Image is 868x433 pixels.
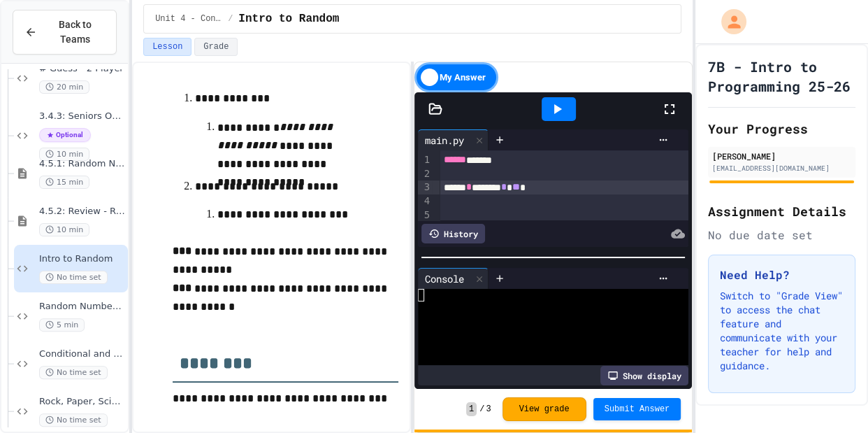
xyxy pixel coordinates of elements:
[194,38,238,56] button: Grade
[418,268,489,289] div: Console
[418,129,489,150] div: main.py
[418,208,432,222] div: 5
[466,402,477,416] span: 1
[707,6,750,38] div: My Account
[421,224,485,243] div: History
[39,80,89,94] span: 20 min
[418,133,471,148] div: main.py
[479,404,484,415] span: /
[712,150,851,162] div: [PERSON_NAME]
[418,167,432,181] div: 2
[39,396,125,408] span: Rock, Paper, Scissors - Conditionals
[39,366,108,379] span: No time set
[720,289,844,373] p: Switch to "Grade View" to access the chat feature and communicate with your teacher for help and ...
[418,153,432,167] div: 1
[605,404,670,415] span: Submit Answer
[39,318,85,332] span: 5 min
[39,253,125,265] span: Intro to Random
[39,413,108,427] span: No time set
[708,227,855,243] div: No due date set
[418,180,432,194] div: 3
[39,206,125,218] span: 4.5.2: Review - Random Numbers
[143,38,191,56] button: Lesson
[708,119,855,139] h2: Your Progress
[13,10,117,55] button: Back to Teams
[39,176,89,189] span: 15 min
[39,348,125,360] span: Conditional and Random Practice
[712,163,851,173] div: [EMAIL_ADDRESS][DOMAIN_NAME]
[418,194,432,208] div: 4
[39,63,125,75] span: # Guess - 2 Player
[39,128,91,142] span: Optional
[155,13,222,24] span: Unit 4 - Conditionals and while Loops
[418,271,471,286] div: Console
[593,398,681,420] button: Submit Answer
[39,148,89,161] span: 10 min
[39,301,125,313] span: Random Number Practice
[600,366,688,385] div: Show display
[238,10,339,27] span: Intro to Random
[45,17,105,47] span: Back to Teams
[708,201,855,221] h2: Assignment Details
[720,267,844,283] h3: Need Help?
[228,13,233,24] span: /
[502,397,586,421] button: View grade
[39,111,125,122] span: 3.4.3: Seniors Only
[39,223,89,236] span: 10 min
[486,404,491,415] span: 3
[39,158,125,170] span: 4.5.1: Random Numbers
[708,57,855,96] h1: 7B - Intro to Programming 25-26
[39,271,108,284] span: No time set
